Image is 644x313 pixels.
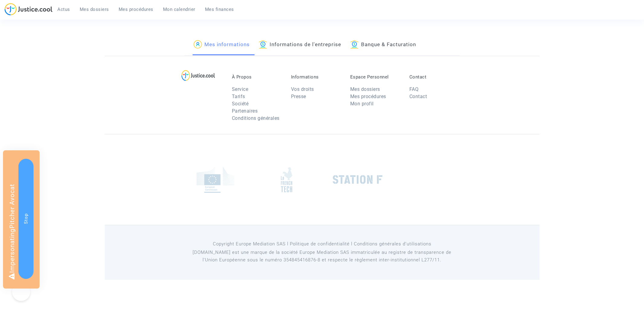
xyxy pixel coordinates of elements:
[57,7,70,12] span: Actus
[409,94,427,99] a: Contact
[53,5,75,14] a: Actus
[205,7,234,12] span: Mes finances
[259,35,341,55] a: Informations de l'entreprise
[75,5,114,14] a: Mes dossiers
[181,70,215,81] img: logo-lg.svg
[163,7,195,12] span: Mon calendrier
[333,175,383,184] img: stationf.png
[18,159,34,279] button: Stop
[350,94,386,99] a: Mes procédures
[158,5,200,14] a: Mon calendrier
[409,86,419,92] a: FAQ
[232,108,258,114] a: Partenaires
[350,86,380,92] a: Mes dossiers
[281,167,292,193] img: french_tech.png
[80,7,109,12] span: Mes dossiers
[232,115,280,121] a: Conditions générales
[114,5,158,14] a: Mes procédures
[197,167,234,193] img: europe_commision.png
[5,3,53,15] img: jc-logo.svg
[12,283,30,301] iframe: Help Scout Beacon - Open
[232,86,248,92] a: Service
[350,101,374,107] a: Mon profil
[232,101,249,107] a: Société
[291,74,341,80] p: Informations
[119,7,153,12] span: Mes procédures
[3,150,40,289] div: Impersonating
[232,74,282,80] p: À Propos
[350,40,359,49] img: icon-banque.svg
[194,40,202,49] img: icon-passager.svg
[184,249,460,264] p: [DOMAIN_NAME] est une marque de la société Europe Mediation SAS immatriculée au registre de tr...
[184,240,460,248] p: Copyright Europe Mediation SAS l Politique de confidentialité l Conditions générales d’utilisa...
[194,35,250,55] a: Mes informations
[350,35,416,55] a: Banque & Facturation
[409,74,460,80] p: Contact
[232,94,245,99] a: Tarifs
[200,5,239,14] a: Mes finances
[291,94,306,99] a: Presse
[350,74,400,80] p: Espace Personnel
[291,86,314,92] a: Vos droits
[23,213,29,224] span: Stop
[259,40,267,49] img: icon-banque.svg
